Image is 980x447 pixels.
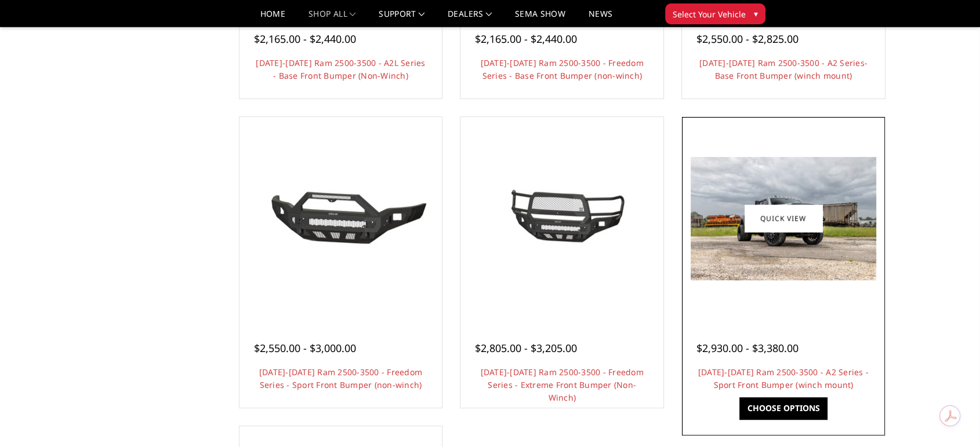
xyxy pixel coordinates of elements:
a: [DATE]-[DATE] Ram 2500-3500 - Freedom Series - Base Front Bumper (non-winch) [481,57,644,81]
span: $2,930.00 - $3,380.00 [696,341,798,355]
a: 2019-2025 Ram 2500-3500 - Freedom Series - Sport Front Bumper (non-winch) Multiple lighting options [242,120,440,317]
iframe: Chat Widget [922,391,980,447]
a: Choose Options [739,397,827,419]
a: Home [260,10,285,27]
span: ▾ [754,8,758,20]
img: 2019-2025 Ram 2500-3500 - Freedom Series - Sport Front Bumper (non-winch) [248,175,433,262]
button: Select Your Vehicle [665,3,765,24]
span: $2,550.00 - $3,000.00 [254,341,356,355]
a: Support [379,10,424,27]
a: Quick view [745,205,822,232]
a: [DATE]-[DATE] Ram 2500-3500 - A2L Series - Base Front Bumper (Non-Winch) [256,57,425,81]
a: News [589,10,612,27]
a: [DATE]-[DATE] Ram 2500-3500 - A2 Series - Sport Front Bumper (winch mount) [698,367,869,390]
span: $2,165.00 - $2,440.00 [254,32,356,46]
img: 2019-2025 Ram 2500-3500 - A2 Series - Sport Front Bumper (winch mount) [691,157,876,280]
a: [DATE]-[DATE] Ram 2500-3500 - Freedom Series - Extreme Front Bumper (Non-Winch) [481,367,644,403]
a: shop all [308,10,355,27]
span: $2,805.00 - $3,205.00 [475,341,577,355]
a: [DATE]-[DATE] Ram 2500-3500 - A2 Series- Base Front Bumper (winch mount) [699,57,868,81]
a: Dealers [448,10,492,27]
span: Select Your Vehicle [673,8,746,20]
a: 2019-2025 Ram 2500-3500 - Freedom Series - Extreme Front Bumper (Non-Winch) 2019-2025 Ram 2500-35... [463,120,660,317]
span: $2,165.00 - $2,440.00 [475,32,577,46]
span: $2,550.00 - $2,825.00 [696,32,798,46]
a: [DATE]-[DATE] Ram 2500-3500 - Freedom Series - Sport Front Bumper (non-winch) [259,367,422,390]
a: SEMA Show [515,10,565,27]
a: 2019-2025 Ram 2500-3500 - A2 Series - Sport Front Bumper (winch mount) 2019-2025 Ram 2500-3500 - ... [685,120,882,317]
